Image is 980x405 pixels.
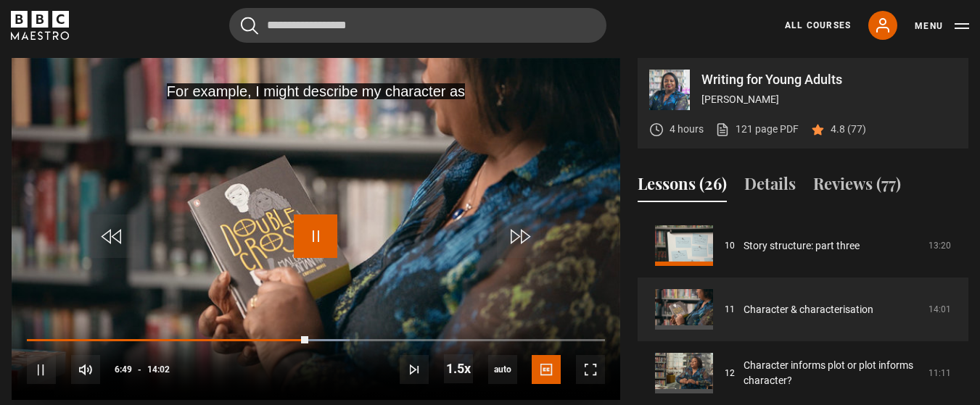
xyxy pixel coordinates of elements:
[785,19,851,32] a: All Courses
[744,302,873,317] a: Character & characterisation
[229,8,606,43] input: Search
[744,238,860,254] a: Story structure: part three
[488,355,517,384] span: auto
[241,17,258,35] button: Submit the search query
[400,355,429,384] button: Next Lesson
[670,122,704,137] p: 4 hours
[576,355,605,384] button: Fullscreen
[701,73,957,86] p: Writing for Young Adults
[71,355,100,384] button: Mute
[744,358,920,388] a: Character informs plot or plot informs character?
[444,354,473,383] button: Playback Rate
[488,355,517,384] div: Current quality: 720p
[813,172,901,202] button: Reviews (77)
[11,11,69,40] svg: BBC Maestro
[115,356,132,383] span: 6:49
[12,58,620,400] video-js: Video Player
[532,355,561,384] button: Subtitles
[915,19,969,33] button: Toggle navigation
[701,92,957,107] p: [PERSON_NAME]
[744,172,796,202] button: Details
[715,122,799,137] a: 121 page PDF
[138,364,141,375] span: -
[831,122,866,137] p: 4.8 (77)
[27,355,56,384] button: Pause
[27,339,605,342] div: Progress Bar
[638,172,727,202] button: Lessons (26)
[147,356,170,383] span: 14:02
